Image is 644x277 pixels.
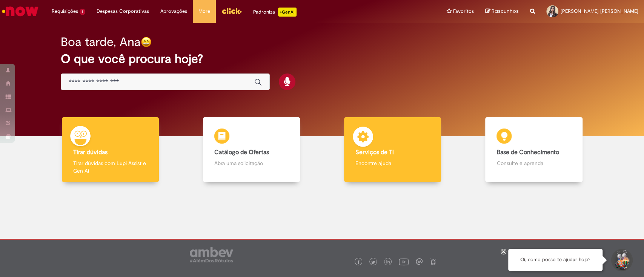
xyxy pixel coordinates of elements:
[492,8,519,15] span: Rascunhos
[610,249,633,271] button: Iniciar Conversa de Suporte
[485,8,519,15] a: Rascunhos
[214,148,269,156] b: Catálogo de Ofertas
[181,117,322,182] a: Catálogo de Ofertas Abra uma solicitação
[496,148,559,156] b: Base de Conhecimento
[508,249,603,271] div: Oi, como posso te ajudar hoje?
[160,8,187,15] span: Aprovações
[399,257,409,266] img: logo_footer_youtube.png
[386,260,390,265] img: logo_footer_linkedin.png
[73,159,148,174] p: Tirar dúvidas com Lupi Assist e Gen Ai
[61,52,583,66] h2: O que você procura hoje?
[190,247,233,262] img: logo_footer_ambev_rotulo_gray.png
[52,8,78,15] span: Requisições
[198,8,210,15] span: More
[80,9,85,15] span: 1
[322,117,463,182] a: Serviços de TI Encontre ajuda
[40,117,181,182] a: Tirar dúvidas Tirar dúvidas com Lupi Assist e Gen Ai
[214,159,289,167] p: Abra uma solicitação
[416,258,423,265] img: logo_footer_workplace.png
[371,260,375,264] img: logo_footer_twitter.png
[1,4,40,19] img: ServiceNow
[496,159,571,167] p: Consulte e aprenda
[221,5,242,17] img: click_logo_yellow_360x200.png
[463,117,604,182] a: Base de Conhecimento Consulte e aprenda
[355,159,430,167] p: Encontre ajuda
[453,8,474,15] span: Favoritos
[357,260,360,264] img: logo_footer_facebook.png
[430,258,437,265] img: logo_footer_naosei.png
[253,8,297,17] div: Padroniza
[61,35,141,49] h2: Boa tarde, Ana
[278,8,297,17] p: +GenAi
[561,8,638,14] span: [PERSON_NAME] [PERSON_NAME]
[97,8,149,15] span: Despesas Corporativas
[141,37,152,47] img: happy-face.png
[73,148,108,156] b: Tirar dúvidas
[355,148,394,156] b: Serviços de TI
